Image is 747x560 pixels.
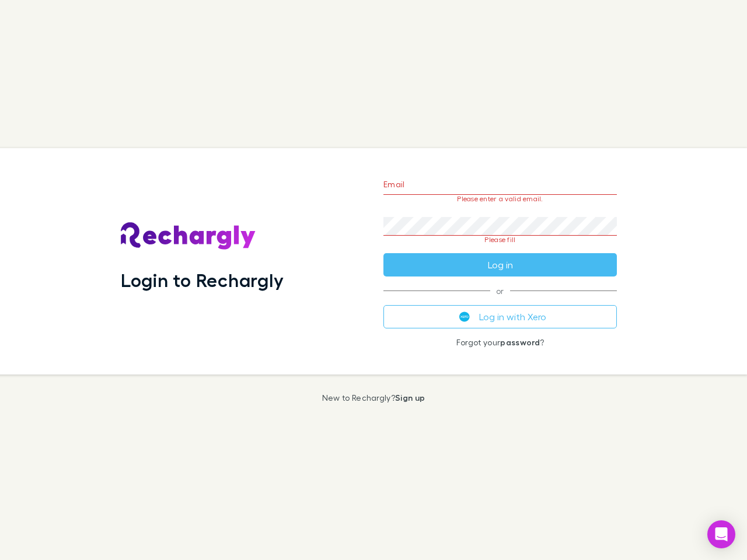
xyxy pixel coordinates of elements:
div: Open Intercom Messenger [707,520,735,548]
p: New to Rechargly? [322,393,425,402]
button: Log in with Xero [383,305,617,328]
p: Please fill [383,236,617,244]
a: Sign up [395,393,425,402]
span: or [383,290,617,291]
a: password [500,337,540,347]
img: Rechargly's Logo [121,222,256,250]
p: Forgot your ? [383,338,617,347]
p: Please enter a valid email. [383,195,617,203]
img: Xero's logo [459,311,470,322]
h1: Login to Rechargly [121,269,284,291]
button: Log in [383,253,617,276]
